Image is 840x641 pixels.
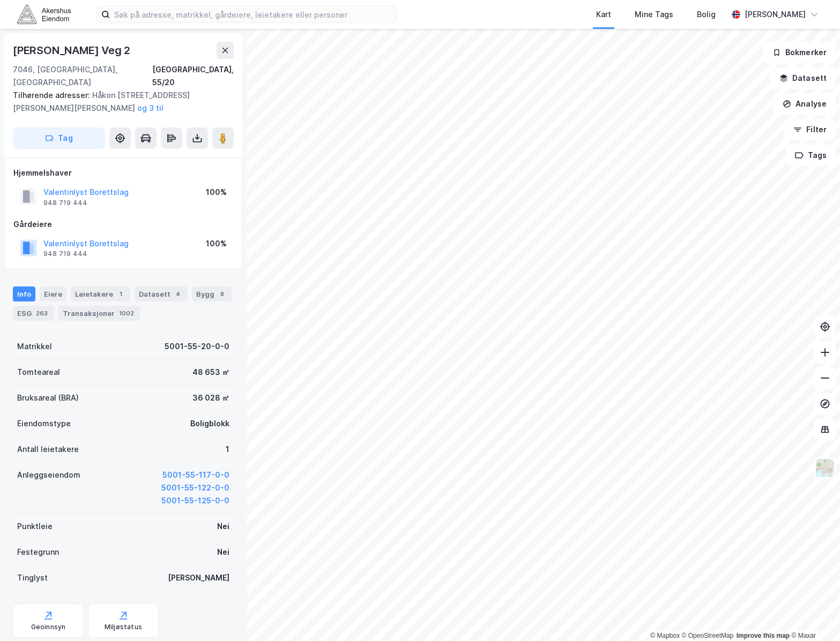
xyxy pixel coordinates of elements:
div: Håkon [STREET_ADDRESS][PERSON_NAME][PERSON_NAME] [13,89,225,115]
a: OpenStreetMap [682,632,734,639]
div: Tinglyst [17,571,48,584]
iframe: Chat Widget [786,590,840,641]
button: Bokmerker [763,42,836,63]
div: 948 719 444 [43,199,87,207]
div: [GEOGRAPHIC_DATA], 55/20 [152,63,234,89]
div: 36 028 ㎡ [192,391,229,404]
button: Datasett [770,67,836,89]
button: Tags [786,145,836,166]
div: 948 719 444 [43,250,87,258]
div: Antall leietakere [17,443,79,456]
div: Matrikkel [17,340,52,353]
span: Tilhørende adresser: [13,91,92,100]
div: Eiendomstype [17,417,71,430]
div: 263 [34,308,50,319]
div: Eiere [40,286,66,301]
a: Mapbox [650,632,680,639]
div: Anleggseiendom [17,469,80,481]
div: 100% [206,186,227,199]
div: Hjemmelshaver [13,167,233,179]
div: Bygg [192,286,232,301]
input: Søk på adresse, matrikkel, gårdeiere, leietakere eller personer [110,6,396,22]
div: Datasett [135,286,188,301]
div: Leietakere [71,286,130,301]
button: Analyse [774,93,836,115]
img: Z [815,458,835,478]
div: [PERSON_NAME] [168,571,229,584]
div: 100% [206,237,227,250]
div: Punktleie [17,520,53,533]
div: Nei [217,520,229,533]
div: [PERSON_NAME] Veg 2 [13,42,132,59]
button: Filter [784,119,836,140]
div: 7046, [GEOGRAPHIC_DATA], [GEOGRAPHIC_DATA] [13,63,152,89]
img: akershus-eiendom-logo.9091f326c980b4bce74ccdd9f866810c.svg [17,5,71,24]
div: Bruksareal (BRA) [17,391,79,404]
div: Mine Tags [635,8,673,21]
div: Boligblokk [190,417,229,430]
div: Geoinnsyn [31,623,66,631]
div: Bolig [697,8,716,21]
button: 5001-55-125-0-0 [161,494,229,507]
div: 5001-55-20-0-0 [165,340,229,353]
div: Gårdeiere [13,218,233,231]
a: Improve this map [737,632,790,639]
div: Miljøstatus [105,623,142,631]
div: Kontrollprogram for chat [786,590,840,641]
button: 5001-55-117-0-0 [162,469,229,481]
div: Nei [217,546,229,559]
div: 1002 [117,308,136,319]
div: Kart [596,8,611,21]
div: Tomteareal [17,366,60,379]
div: Transaksjoner [58,306,140,321]
div: 4 [173,289,183,299]
button: Tag [13,127,105,149]
div: Festegrunn [17,546,59,559]
div: Info [13,286,35,301]
div: 1 [226,443,229,456]
div: 1 [115,289,126,299]
div: [PERSON_NAME] [745,8,806,21]
button: 5001-55-122-0-0 [161,481,229,494]
div: ESG [13,306,54,321]
div: 8 [217,289,227,299]
div: 48 653 ㎡ [192,366,229,379]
